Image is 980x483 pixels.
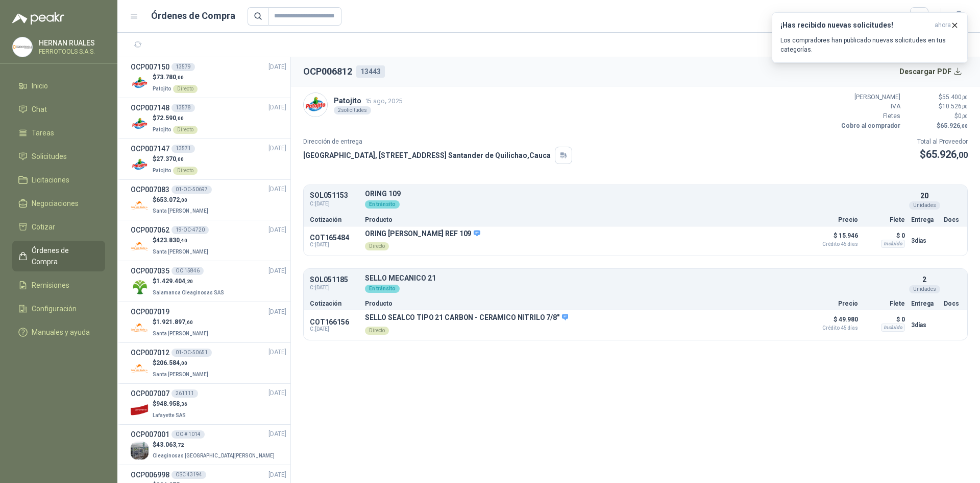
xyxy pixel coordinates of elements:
[958,112,968,120] span: 0
[131,319,149,337] img: Company Logo
[151,9,235,23] h1: Órdenes de Compra
[310,318,359,326] p: COT166156
[807,326,858,331] span: Crédito 45 días
[268,348,286,357] span: [DATE]
[131,265,169,277] h3: OCP007035
[12,100,105,119] a: Chat
[180,360,187,366] span: ,00
[153,86,171,91] span: Patojito
[171,104,195,112] div: 13578
[310,284,359,292] span: C: [DATE]
[268,144,286,153] span: [DATE]
[171,226,209,234] div: 19-OC-4720
[12,323,105,342] a: Manuales y ayuda
[32,151,67,162] span: Solicitudes
[303,150,551,161] p: [GEOGRAPHIC_DATA], [STREET_ADDRESS] Santander de Quilichao , Cauca
[944,217,961,223] p: Docs
[32,174,69,186] span: Licitaciones
[926,148,968,160] span: 65.926
[156,359,187,366] span: 206.584
[156,155,184,163] span: 27.370
[310,242,359,248] span: C: [DATE]
[268,266,286,276] span: [DATE]
[131,429,169,440] h3: OCP007001
[131,184,169,195] h3: OCP007083
[909,285,940,293] div: Unidades
[303,137,572,147] p: Dirección de entrega
[173,167,198,175] div: Directo
[839,121,900,131] p: Cobro al comprador
[12,194,105,213] a: Negociaciones
[906,111,968,121] p: $
[911,301,938,307] p: Entrega
[171,267,204,275] div: OC 15846
[334,95,403,106] p: Patojito
[131,265,286,297] a: OCP007035OC 15846[DATE] Company Logo$1.429.404,20Salamanca Oleaginosas SAS
[153,440,277,450] p: $
[940,122,968,129] span: 65.926
[131,237,149,255] img: Company Logo
[32,80,48,91] span: Inicio
[807,242,858,247] span: Crédito 45 días
[131,360,149,378] img: Company Logo
[131,61,286,94] a: OCP00715013579[DATE] Company Logo$73.780,00PatojitoDirecto
[131,306,169,317] h3: OCP007019
[131,143,286,175] a: OCP00714713571[DATE] Company Logo$27.370,00PatojitoDirecto
[156,237,187,244] span: 423.830
[153,113,198,123] p: $
[153,412,186,418] span: Lafayette SAS
[171,430,205,439] div: OC # 1014
[131,184,286,216] a: OCP00708301-OC-50697[DATE] Company Logo$653.072,00Santa [PERSON_NAME]
[772,12,968,63] button: ¡Has recibido nuevas solicitudes!ahora Los compradores han publicado nuevas solicitudes en tus ca...
[365,285,400,293] div: En tránsito
[962,95,968,100] span: ,00
[153,127,171,132] span: Patojito
[13,37,32,57] img: Company Logo
[911,217,938,223] p: Entrega
[920,190,928,201] p: 20
[176,75,184,80] span: ,00
[310,276,359,284] p: SOL051185
[807,217,858,223] p: Precio
[962,104,968,109] span: ,00
[153,236,210,245] p: $
[131,196,149,214] img: Company Logo
[935,21,951,30] span: ahora
[12,217,105,237] a: Cotizar
[131,224,286,257] a: OCP00706219-OC-4720[DATE] Company Logo$423.830,40Santa [PERSON_NAME]
[365,327,389,335] div: Directo
[304,93,327,117] img: Company Logo
[131,74,149,92] img: Company Logo
[171,145,195,153] div: 13571
[310,234,359,242] p: COT165484
[32,127,54,139] span: Tareas
[310,217,359,223] p: Cotización
[12,299,105,318] a: Configuración
[807,313,858,331] p: $ 49.980
[180,401,187,407] span: ,36
[881,324,905,332] div: Incluido
[171,186,212,194] div: 01-OC-50697
[268,62,286,72] span: [DATE]
[906,93,968,102] p: $
[153,277,226,286] p: $
[942,103,968,110] span: 10.526
[39,49,103,55] p: FERROTOOLS S.A.S.
[365,301,801,307] p: Producto
[156,196,187,203] span: 653.072
[365,217,801,223] p: Producto
[864,313,905,326] p: $ 0
[153,358,210,368] p: $
[268,307,286,317] span: [DATE]
[268,225,286,235] span: [DATE]
[334,106,371,114] div: 2 solicitudes
[176,116,184,121] span: ,00
[839,93,900,102] p: [PERSON_NAME]
[365,229,480,239] p: ORING [PERSON_NAME] REF 109
[153,208,208,214] span: Santa [PERSON_NAME]
[12,12,64,25] img: Logo peakr
[864,217,905,223] p: Flete
[268,185,286,194] span: [DATE]
[12,147,105,166] a: Solicitudes
[365,200,400,209] div: En tránsito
